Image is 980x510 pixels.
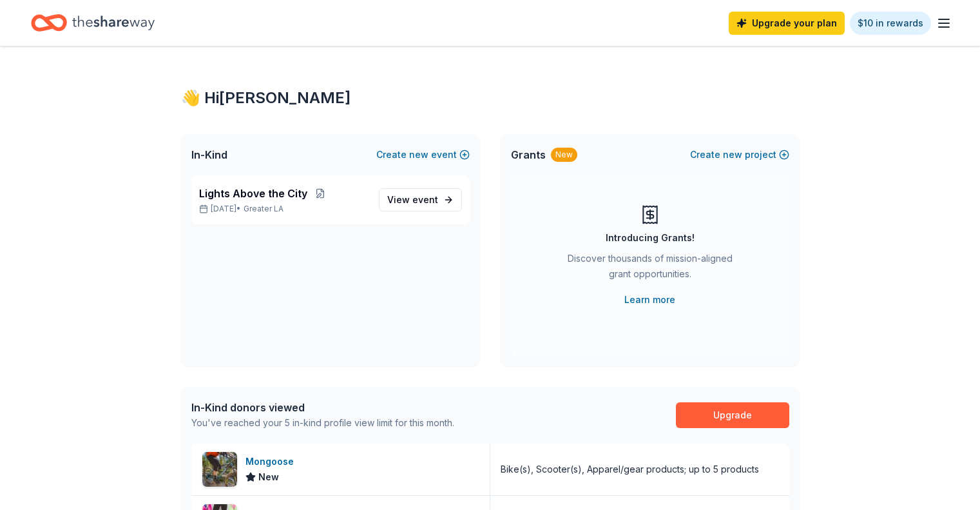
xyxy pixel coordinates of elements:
[245,454,299,469] div: Mongoose
[501,462,759,477] div: Bike(s), Scooter(s), Apparel/gear products; up to 5 products
[511,147,546,162] span: Grants
[199,204,369,214] p: [DATE] •
[624,292,675,308] a: Learn more
[387,192,438,208] span: View
[258,469,279,485] span: New
[191,147,227,162] span: In-Kind
[202,452,237,487] img: Image for Mongoose
[606,230,695,246] div: Introducing Grants!
[376,147,470,162] button: Createnewevent
[729,12,845,35] a: Upgrade your plan
[191,415,454,431] div: You've reached your 5 in-kind profile view limit for this month.
[379,188,462,211] a: View event
[199,186,307,201] span: Lights Above the City
[850,12,931,35] a: $10 in rewards
[562,251,738,287] div: Discover thousands of mission-aligned grant opportunities.
[191,400,454,415] div: In-Kind donors viewed
[551,148,577,162] div: New
[409,147,428,162] span: new
[181,88,800,108] div: 👋 Hi [PERSON_NAME]
[244,204,283,214] span: Greater LA
[676,402,789,428] a: Upgrade
[412,194,438,205] span: event
[690,147,789,162] button: Createnewproject
[31,8,155,38] a: Home
[723,147,742,162] span: new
